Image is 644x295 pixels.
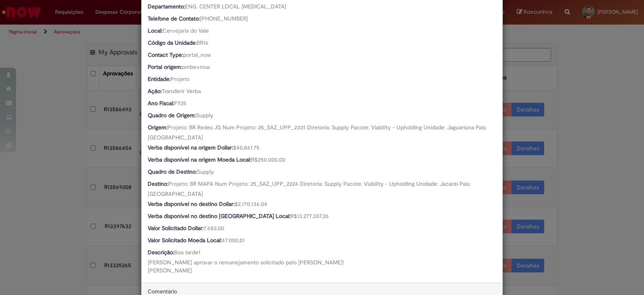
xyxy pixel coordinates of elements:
[148,3,185,10] b: Departamento:
[291,212,329,220] span: R$13.277.307,26
[148,144,233,151] b: Verba disponível na origem Dollar:
[148,237,222,244] b: Valor Solicitado Moeda Local:
[200,15,248,22] span: [PHONE_NUMBER]
[197,39,208,46] span: BR16
[148,100,174,107] b: Ano Fiscal:
[148,180,472,197] span: Projeto: BR MAPA Num Projeto: 25_SAZ_UPP_2224 Diretoria: Supply Pacote: Viability - Upholding Uni...
[148,249,174,256] b: Descrição:
[148,75,171,83] b: Entidade:
[148,15,200,22] b: Telefone de Contato:
[182,63,210,71] span: ambevnow
[222,237,245,244] span: 47.000,01
[148,63,182,71] b: Portal origem:
[148,168,197,175] b: Quadro de Destino:
[148,87,162,95] b: Ação:
[162,87,201,95] span: Transferir Verba
[148,124,167,131] b: Origem:
[148,249,344,274] span: Boa tarde1 [PERSON_NAME] aprovar o remanejamento solicitado pelo [PERSON_NAME]! [PERSON_NAME]
[233,144,260,151] span: $40,861.75
[148,180,168,187] b: Destino:
[148,27,163,34] b: Local:
[148,288,177,295] span: Comentário
[183,51,211,58] span: portal_now
[251,156,285,163] span: R$250.000,00
[204,224,224,232] span: 7.682,00
[148,51,183,58] b: Contact Type:
[171,75,190,83] span: Projeto
[163,27,209,34] span: Cervejaria do Vale
[185,3,286,10] span: ENG. CENTER LOCAL [MEDICAL_DATA]
[148,156,251,163] b: Verba disponível na origem Moeda Local:
[148,200,235,208] b: Verba disponível no destino Dollar:
[148,212,291,220] b: Verba disponível no destino [GEOGRAPHIC_DATA] Local:
[148,112,196,119] b: Quadro de Origem:
[148,39,197,46] b: Código da Unidade:
[235,200,267,208] span: $2,170,136.04
[196,112,213,119] span: Supply
[197,168,214,175] span: Supply
[148,124,488,141] span: Projeto: BR Redes JG Num Projeto: 25_SAZ_UPP_2301 Diretoria: Supply Pacote: Viability - Upholding...
[174,100,186,107] span: FY25
[148,224,204,232] b: Valor Solicitado Dollar:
